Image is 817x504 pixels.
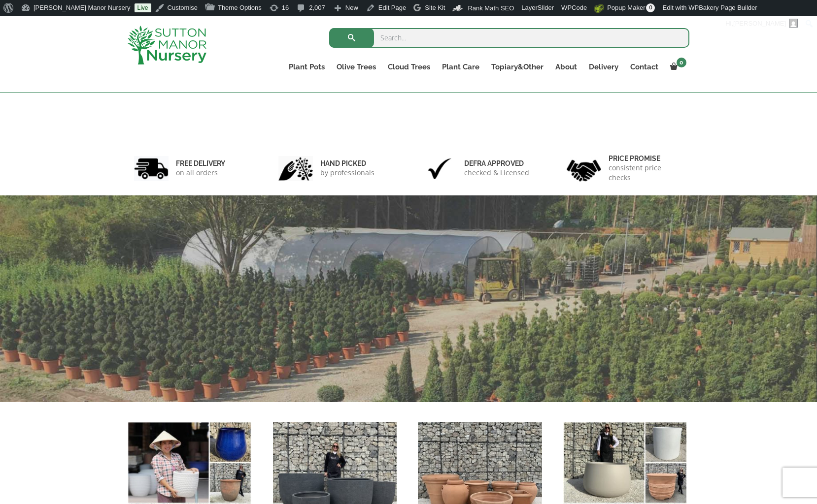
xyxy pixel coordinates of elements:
span: 0 [677,58,686,67]
a: Contact [624,60,664,74]
h6: FREE DELIVERY [176,159,225,168]
span: 0 [646,3,655,12]
span: Site Kit [425,4,445,11]
img: logo [128,26,206,64]
a: Live [135,3,151,12]
a: Plant Care [436,60,485,74]
span: Rank Math SEO [468,4,514,12]
a: Hi, [722,16,802,31]
span: [PERSON_NAME] [733,20,786,27]
img: 2.jpg [278,156,313,181]
h6: Price promise [609,154,683,163]
a: About [549,60,583,74]
p: consistent price checks [609,163,683,183]
a: Delivery [583,60,624,74]
img: 4.jpg [567,154,601,184]
a: Topiary&Other [485,60,549,74]
p: on all orders [176,168,225,178]
p: by professionals [320,168,374,178]
img: 1.jpg [134,156,169,181]
h6: Defra approved [464,159,529,168]
a: Cloud Trees [382,60,436,74]
a: Olive Trees [331,60,382,74]
input: Search... [329,28,689,48]
a: Plant Pots [283,60,331,74]
a: 0 [664,60,689,74]
h6: hand picked [320,159,374,168]
p: checked & Licensed [464,168,529,178]
img: 3.jpg [422,156,457,181]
